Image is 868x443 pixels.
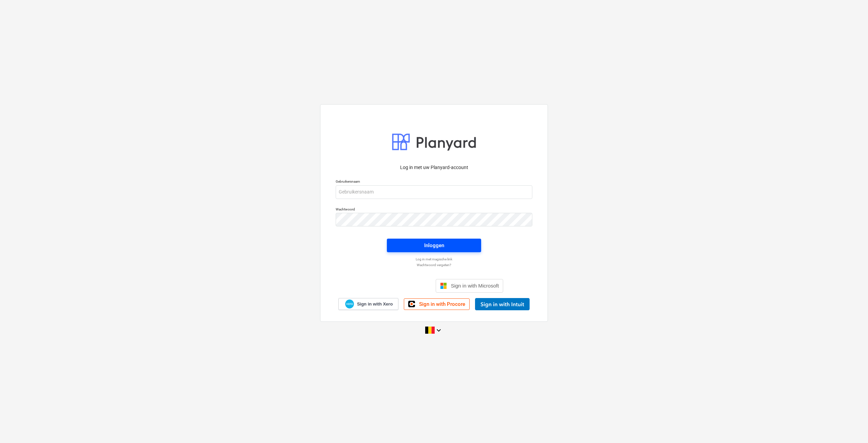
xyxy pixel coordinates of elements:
[435,326,443,334] i: keyboard_arrow_down
[332,263,536,267] a: Wachtwoord vergeten?
[338,298,399,310] a: Sign in with Xero
[834,410,868,443] div: Chatwidget
[336,179,532,185] p: Gebruikersnaam
[361,278,434,293] iframe: Knop Inloggen met Google
[404,298,470,310] a: Sign in with Procore
[440,282,447,289] img: Microsoft logo
[336,185,532,199] input: Gebruikersnaam
[834,410,868,443] iframe: Chat Widget
[451,283,499,289] span: Sign in with Microsoft
[332,257,536,261] a: Log in met magische link
[419,301,465,307] span: Sign in with Procore
[336,164,532,171] p: Log in met uw Planyard-account
[357,301,393,307] span: Sign in with Xero
[387,239,481,252] button: Inloggen
[336,207,532,213] p: Wachtwoord
[345,299,354,309] img: Xero logo
[424,241,444,250] div: Inloggen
